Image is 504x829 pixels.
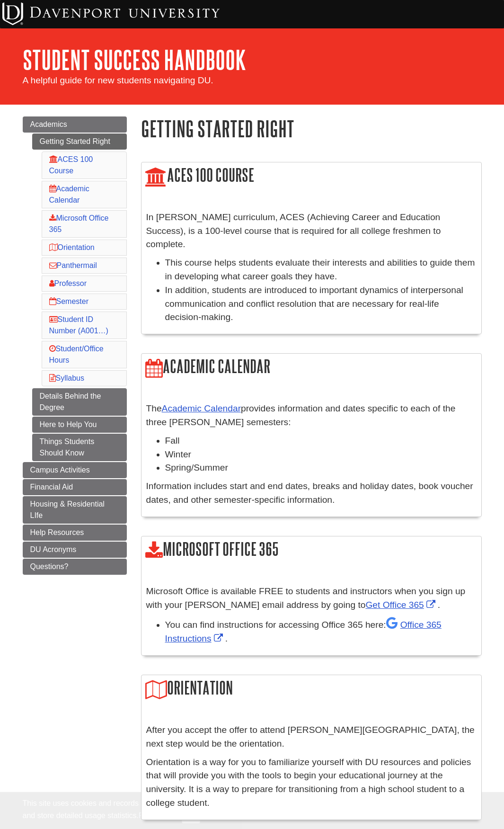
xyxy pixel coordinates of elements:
a: Professor [49,279,87,287]
li: Spring/Summer [165,461,477,475]
p: Microsoft Office is available FREE to students and instructors when you sign up with your [PERSON... [146,585,477,612]
h2: Microsoft Office 365 [141,536,481,563]
div: Guide Page Menu [23,116,127,575]
p: After you accept the offer to attend [PERSON_NAME][GEOGRAPHIC_DATA], the next step would be the o... [146,723,477,751]
h1: Getting Started Right [141,116,482,141]
li: Fall [165,434,477,448]
img: Davenport University [2,2,220,25]
li: You can find instructions for accessing Office 365 here: . [165,616,477,646]
a: Microsoft Office 365 [49,214,109,233]
a: Help Resources [23,525,127,541]
span: Questions? [30,562,69,570]
a: Things Students Should Know [32,434,127,461]
a: Financial Aid [23,479,127,495]
a: Academics [23,116,127,133]
span: Housing & Residential LIfe [30,500,105,519]
a: Questions? [23,559,127,575]
a: Student ID Number (A001…) [49,315,108,335]
a: ACES 100 Course [49,155,93,175]
span: Academics [30,120,67,128]
a: Here to Help You [32,417,127,433]
li: Winter [165,448,477,462]
a: Student Success Handbook [23,45,246,74]
p: Information includes start and end dates, breaks and holiday dates, book voucher dates, and other... [146,480,477,507]
a: DU Acronyms [23,542,127,558]
p: The provides information and dates specific to each of the three [PERSON_NAME] semesters: [146,402,477,429]
h2: ACES 100 Course [141,162,481,189]
p: Orientation is a way for you to familiarize yourself with DU resources and policies that will pro... [146,756,477,810]
h2: Academic Calendar [141,354,481,381]
a: Academic Calendar [49,185,89,204]
li: In addition, students are introduced to important dynamics of interpersonal communication and con... [165,284,477,324]
li: This course helps students evaluate their interests and abilities to guide them in developing wha... [165,256,477,284]
a: Student/Office Hours [49,345,104,364]
a: Academic Calendar [162,403,241,413]
span: Financial Aid [30,483,73,491]
h2: Orientation [141,675,481,702]
span: DU Acronyms [30,545,77,553]
span: Campus Activities [30,466,90,474]
div: This site uses cookies and records your IP address for usage statistics. Additionally, we use Goo... [23,798,482,823]
a: Housing & Residential LIfe [23,496,127,524]
a: Campus Activities [23,462,127,478]
a: Semester [49,297,88,305]
a: Getting Started Right [32,134,127,150]
a: Details Behind the Degree [32,388,127,416]
a: Panthermail [49,261,97,269]
span: Help Resources [30,528,84,536]
a: Link opens in new window [365,600,437,610]
a: Orientation [49,243,95,251]
span: A helpful guide for new students navigating DU. [23,75,213,85]
a: Syllabus [49,374,84,382]
p: In [PERSON_NAME] curriculum, ACES (Achieving Career and Education Success), is a 100-level course... [146,211,477,251]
